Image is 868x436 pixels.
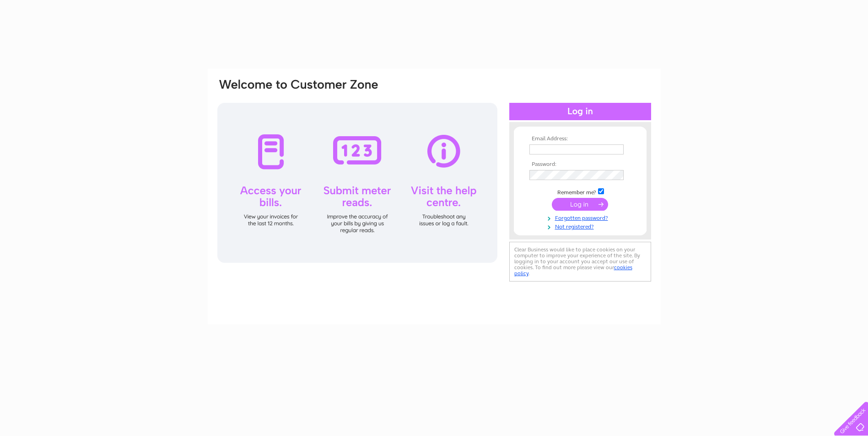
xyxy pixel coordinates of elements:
[527,187,633,196] td: Remember me?
[552,198,608,211] input: Submit
[527,161,633,168] th: Password:
[529,213,633,222] a: Forgotten password?
[529,222,633,230] a: Not registered?
[509,242,651,282] div: Clear Business would like to place cookies on your computer to improve your experience of the sit...
[527,136,633,142] th: Email Address:
[514,264,632,276] a: cookies policy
